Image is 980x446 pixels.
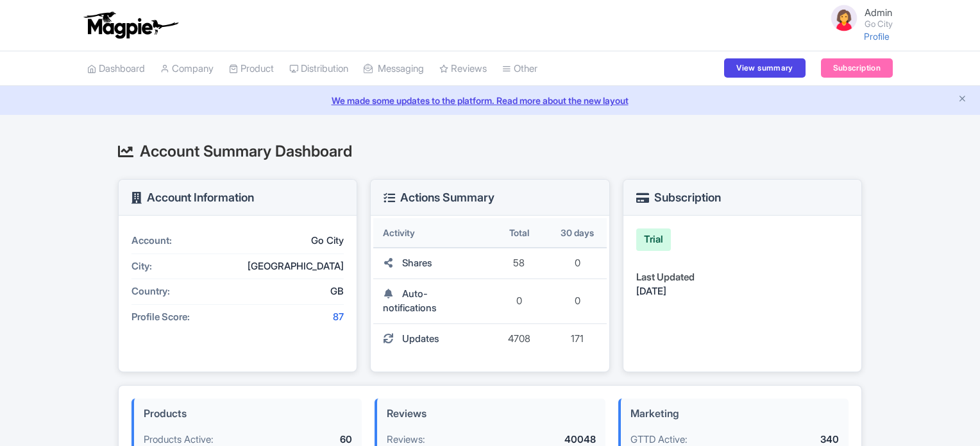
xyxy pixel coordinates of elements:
[289,51,348,87] a: Distribution
[387,408,595,420] h4: Reviews
[821,3,893,33] a: Admin Go City
[118,143,862,160] h2: Account Summary Dashboard
[229,51,274,87] a: Product
[160,51,214,87] a: Company
[865,6,892,19] span: Admin
[228,310,344,325] div: 87
[490,279,548,324] td: 0
[144,408,352,420] h4: Products
[490,248,548,279] td: 58
[131,259,228,274] div: City:
[502,51,537,87] a: Other
[864,31,890,42] a: Profile
[865,20,893,28] small: Go City
[490,218,548,248] th: Total
[575,295,580,307] span: 0
[8,94,972,107] a: We made some updates to the platform. Read more about the new layout
[228,234,344,248] div: Go City
[575,257,580,269] span: 0
[87,51,145,87] a: Dashboard
[548,218,607,248] th: 30 days
[636,228,671,251] div: Trial
[373,218,490,248] th: Activity
[724,58,805,78] a: View summary
[131,310,228,325] div: Profile Score:
[829,3,859,33] img: avatar_key_member-9c1dde93af8b07d7383eb8b5fb890c87.png
[364,51,424,87] a: Messaging
[636,191,721,204] h3: Subscription
[821,58,893,78] a: Subscription
[383,287,437,314] span: Auto-notifications
[131,284,228,299] div: Country:
[571,332,584,345] span: 171
[439,51,487,87] a: Reviews
[228,259,344,274] div: [GEOGRAPHIC_DATA]
[402,332,439,345] span: Updates
[958,92,967,107] button: Close announcement
[228,284,344,299] div: GB
[384,191,494,204] h3: Actions Summary
[131,234,228,248] div: Account:
[81,11,180,39] img: logo-ab69f6fb50320c5b225c76a69d11143b.png
[630,408,839,420] h4: Marketing
[636,284,849,299] div: [DATE]
[131,191,254,204] h3: Account Information
[636,270,849,285] div: Last Updated
[490,324,548,354] td: 4708
[402,257,432,269] span: Shares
